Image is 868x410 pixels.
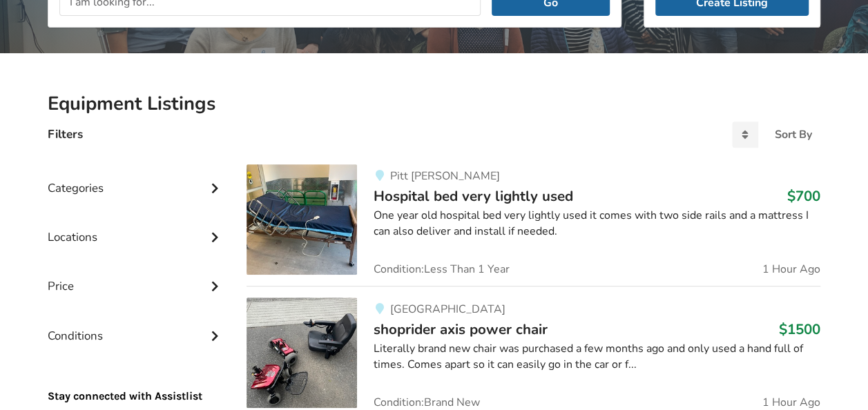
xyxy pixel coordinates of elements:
[374,397,480,408] span: Condition: Brand New
[48,126,83,142] h4: Filters
[787,187,820,205] h3: $700
[48,251,224,300] div: Price
[48,202,224,251] div: Locations
[247,164,357,275] img: bedroom equipment-hospital bed very lightly used
[779,320,820,338] h3: $1500
[374,186,573,206] span: Hospital bed very lightly used
[247,164,820,286] a: bedroom equipment-hospital bed very lightly usedPitt [PERSON_NAME]Hospital bed very lightly used$...
[374,320,548,339] span: shoprider axis power chair
[48,92,820,116] h2: Equipment Listings
[762,264,820,275] span: 1 Hour Ago
[389,168,499,184] span: Pitt [PERSON_NAME]
[374,264,510,275] span: Condition: Less Than 1 Year
[775,129,812,140] div: Sort By
[48,350,224,404] p: Stay connected with Assistlist
[374,208,820,240] div: One year old hospital bed very lightly used it comes with two side rails and a mattress I can als...
[389,302,505,317] span: [GEOGRAPHIC_DATA]
[48,301,224,350] div: Conditions
[247,297,357,408] img: mobility-shoprider axis power chair
[374,341,820,373] div: Literally brand new chair was purchased a few months ago and only used a hand full of times. Come...
[48,153,224,202] div: Categories
[762,397,820,408] span: 1 Hour Ago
